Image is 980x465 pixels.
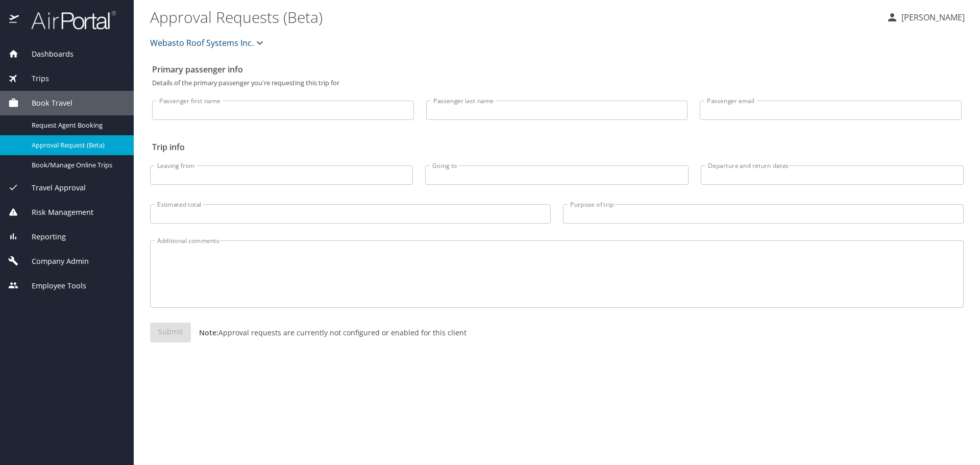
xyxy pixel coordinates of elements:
[32,120,121,130] span: Request Agent Booking
[19,73,49,84] span: Trips
[19,207,93,218] span: Risk Management
[150,36,254,50] span: Webasto Roof Systems Inc.
[882,8,969,27] button: [PERSON_NAME]
[898,11,965,23] p: [PERSON_NAME]
[19,280,86,291] span: Employee Tools
[9,10,20,30] img: icon-airportal.png
[146,33,270,53] button: Webasto Roof Systems Inc.
[19,48,73,60] span: Dashboards
[19,97,72,109] span: Book Travel
[150,1,878,33] h1: Approval Requests (Beta)
[19,256,89,267] span: Company Admin
[19,231,66,242] span: Reporting
[199,328,218,337] strong: Note:
[20,10,116,30] img: airportal-logo.png
[32,160,121,170] span: Book/Manage Online Trips
[191,327,467,338] p: Approval requests are currently not configured or enabled for this client
[152,139,962,155] h2: Trip info
[152,61,962,78] h2: Primary passenger info
[152,80,962,86] p: Details of the primary passenger you're requesting this trip for
[19,182,86,193] span: Travel Approval
[32,140,121,150] span: Approval Request (Beta)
